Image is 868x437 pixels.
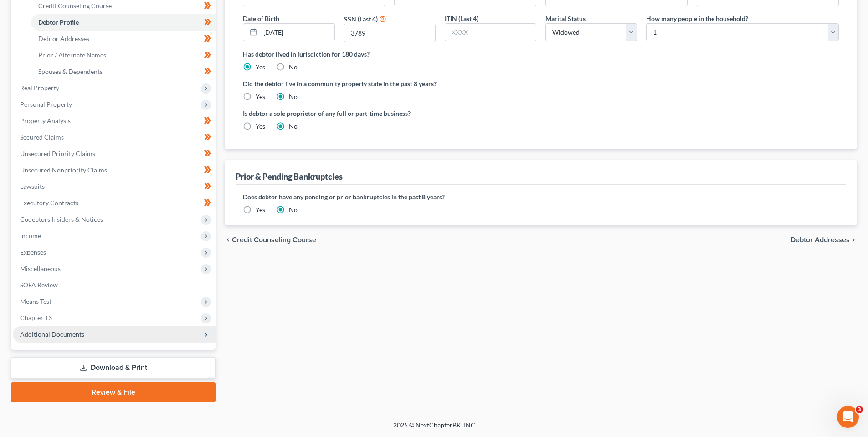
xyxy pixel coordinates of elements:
[20,182,45,190] span: Lawsuits
[256,205,265,214] label: Yes
[13,129,216,146] a: Secured Claims
[31,31,216,47] a: Debtor Addresses
[344,24,435,42] input: XXXX
[175,421,694,437] div: 2025 © NextChapterBK, INC
[13,277,216,293] a: SOFA Review
[31,14,216,31] a: Debtor Profile
[445,24,536,41] input: XXXX
[13,146,216,162] a: Unsecured Priority Claims
[38,18,79,26] span: Debtor Profile
[791,236,850,244] span: Debtor Addresses
[236,171,343,182] div: Prior & Pending Bankruptcies
[20,297,51,305] span: Means Test
[856,406,863,413] span: 3
[20,248,46,256] span: Expenses
[289,122,298,131] label: No
[344,14,378,24] label: SSN (Last 4)
[13,178,216,195] a: Lawsuits
[11,382,216,402] a: Review & File
[20,199,78,207] span: Executory Contracts
[445,14,478,23] label: ITIN (Last 4)
[20,232,41,239] span: Income
[31,63,216,80] a: Spouses & Dependents
[20,330,84,338] span: Additional Documents
[20,215,103,223] span: Codebtors Insiders & Notices
[20,265,61,272] span: Miscellaneous
[225,236,316,244] button: chevron_left Credit Counseling Course
[20,84,59,92] span: Real Property
[38,2,112,10] span: Credit Counseling Course
[850,236,857,244] i: chevron_right
[256,62,265,72] label: Yes
[646,14,748,23] label: How many people in the household?
[20,117,71,125] span: Property Analysis
[289,92,298,101] label: No
[243,79,839,88] label: Did the debtor live in a community property state in the past 8 years?
[225,236,232,244] i: chevron_left
[13,113,216,129] a: Property Analysis
[20,150,95,157] span: Unsecured Priority Claims
[38,35,89,42] span: Debtor Addresses
[20,281,58,289] span: SOFA Review
[38,51,106,59] span: Prior / Alternate Names
[791,236,857,244] button: Debtor Addresses chevron_right
[289,62,298,72] label: No
[20,166,107,174] span: Unsecured Nonpriority Claims
[13,162,216,178] a: Unsecured Nonpriority Claims
[545,14,586,23] label: Marital Status
[260,24,334,41] input: MM/DD/YYYY
[256,122,265,131] label: Yes
[243,14,279,23] label: Date of Birth
[289,205,298,214] label: No
[11,357,216,379] a: Download & Print
[13,195,216,211] a: Executory Contracts
[837,406,859,428] iframe: Intercom live chat
[232,236,316,244] span: Credit Counseling Course
[20,100,72,108] span: Personal Property
[243,109,536,118] label: Is debtor a sole proprietor of any full or part-time business?
[38,68,103,75] span: Spouses & Dependents
[20,133,64,141] span: Secured Claims
[31,47,216,63] a: Prior / Alternate Names
[243,192,839,202] label: Does debtor have any pending or prior bankruptcies in the past 8 years?
[20,314,52,322] span: Chapter 13
[256,92,265,101] label: Yes
[243,49,839,59] label: Has debtor lived in jurisdiction for 180 days?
